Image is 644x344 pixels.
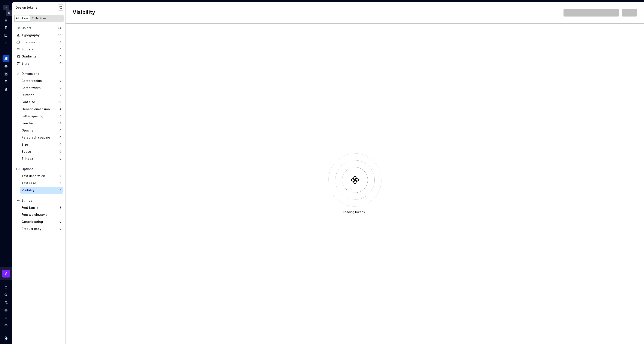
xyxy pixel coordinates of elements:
div: 0 [60,157,61,160]
div: Generic dimension [22,107,60,111]
div: 0 [60,86,61,90]
a: Font family3 [20,204,63,211]
a: Settings [3,307,9,314]
div: Border width [22,86,60,90]
a: Borders0 [15,46,63,53]
div: 0 [60,41,61,44]
div: 0 [60,62,61,65]
div: 0 [60,220,61,223]
div: Typography [22,33,58,37]
div: 94 [58,26,61,30]
div: Gradients [22,54,60,59]
div: Dimensions [22,72,61,76]
a: Product copy0 [20,225,63,232]
div: Size [22,142,60,147]
a: Code automation [3,40,9,47]
a: Typography86 [15,32,63,39]
div: Font size [22,100,58,104]
a: Visibility0 [20,187,63,194]
div: Search ⌘K [3,291,9,298]
div: All tokens [16,17,28,20]
a: Paragraph spacing0 [20,134,63,141]
div: Generic string [22,220,60,224]
a: Assets [3,71,9,77]
a: Font weight/style1 [20,211,63,218]
a: Space0 [20,148,63,155]
div: Duration [22,93,60,97]
a: Colors94 [15,25,63,32]
a: Border radius0 [20,77,63,84]
div: Letter spacing [22,114,60,118]
div: 86 [58,33,61,37]
a: Line height13 [20,120,63,127]
div: F [3,5,9,10]
a: Text decoration0 [20,173,63,180]
div: 0 [60,189,61,192]
div: Product copy [22,227,60,231]
button: F [1,3,11,12]
div: 0 [60,136,61,139]
div: Font family [22,205,60,210]
button: Expand sidebar [6,10,12,16]
a: Documentation [3,24,9,31]
div: Text decoration [22,174,60,178]
div: 13 [58,122,61,125]
a: Components [3,63,9,70]
a: Font size13 [20,99,63,106]
a: Analytics [3,32,9,39]
div: Colors [22,26,58,30]
div: Blurs [22,61,60,66]
a: Z-index0 [20,155,63,162]
a: Invite team [3,299,9,306]
div: Paragraph spacing [22,135,60,140]
div: 3 [60,206,61,209]
div: Font weight/style [22,213,60,217]
div: Collections [32,17,46,20]
a: Text case0 [20,180,63,187]
div: Visibility [22,188,60,192]
a: Duration0 [20,92,63,98]
a: Opacity0 [20,127,63,134]
div: Opacity [22,128,60,133]
a: Data sources [3,86,9,93]
div: Z-index [22,157,60,161]
button: Notifications [3,284,9,291]
div: Design tokens [16,5,58,10]
a: Generic string0 [20,218,63,225]
div: Space [22,149,60,154]
div: 0 [60,150,61,153]
a: Blurs0 [15,60,63,67]
div: 0 [60,48,61,51]
div: 4 [60,107,61,111]
div: 0 [60,227,61,231]
div: 1 [60,213,61,216]
div: 0 [60,55,61,58]
a: Border width0 [20,84,63,91]
h2: Visibility [73,9,95,17]
div: 0 [60,181,61,185]
div: 0 [60,115,61,118]
svg: Supernova Logo [4,336,8,341]
a: Size0 [20,141,63,148]
a: Generic dimension4 [20,106,63,113]
a: Design tokens [3,55,9,62]
a: Storybook stories [3,78,9,85]
button: Contact support [3,315,9,321]
div: Home [3,17,9,23]
a: Gradients0 [15,53,63,60]
div: 0 [60,143,61,146]
div: 13 [58,100,61,104]
div: Border radius [22,79,60,83]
